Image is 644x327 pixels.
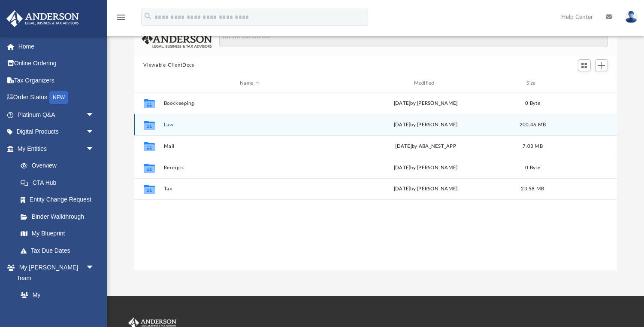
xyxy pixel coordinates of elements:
[515,79,550,87] div: Size
[116,12,126,22] i: menu
[12,157,107,174] a: Overview
[116,16,126,22] a: menu
[12,242,107,259] a: Tax Due Dates
[138,79,159,87] div: id
[625,11,638,23] img: User Pic
[525,101,540,105] span: 0 Byte
[339,164,511,171] div: [DATE] by [PERSON_NAME]
[163,186,336,192] button: Tax
[6,72,107,89] a: Tax Organizers
[86,123,103,141] span: arrow_drop_down
[6,55,107,72] a: Online Ordering
[519,122,545,127] span: 200.46 MB
[163,100,336,106] button: Bookkeeping
[6,106,107,123] a: Platinum Q&Aarrow_drop_down
[393,186,410,191] span: [DATE]
[525,165,540,170] span: 0 Byte
[86,140,103,158] span: arrow_drop_down
[595,59,608,71] button: Add
[6,259,103,287] a: My [PERSON_NAME] Teamarrow_drop_down
[553,79,614,87] div: id
[6,89,107,107] a: Order StatusNEW
[339,79,512,87] div: Modified
[163,165,336,170] button: Receipts
[523,144,543,148] span: 7.03 MB
[12,208,107,225] a: Binder Walkthrough
[163,143,336,149] button: Mail
[134,92,617,271] div: grid
[4,10,82,27] img: Anderson Advisors Platinum Portal
[578,59,591,71] button: Switch to Grid View
[12,174,107,191] a: CTA Hub
[6,140,107,157] a: My Entitiesarrow_drop_down
[12,191,107,208] a: Entity Change Request
[219,31,608,47] input: Search files and folders
[6,38,107,55] a: Home
[163,79,336,87] div: Name
[143,61,194,69] button: Viewable-ClientDocs
[163,122,336,127] button: Law
[339,142,511,150] div: [DATE] by ABA_NEST_APP
[339,121,511,128] div: [DATE] by [PERSON_NAME]
[143,12,153,21] i: search
[86,259,103,277] span: arrow_drop_down
[12,287,99,325] a: My [PERSON_NAME] Team
[49,91,68,104] div: NEW
[86,106,103,124] span: arrow_drop_down
[339,99,511,107] div: [DATE] by [PERSON_NAME]
[6,123,107,141] a: Digital Productsarrow_drop_down
[339,185,511,193] div: by [PERSON_NAME]
[12,225,103,242] a: My Blueprint
[521,186,544,191] span: 23.58 MB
